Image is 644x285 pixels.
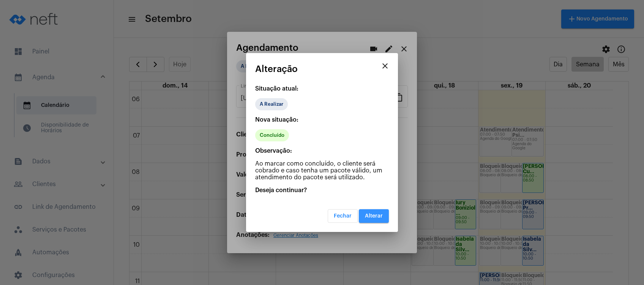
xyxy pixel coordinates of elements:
p: Ao marcar como concluído, o cliente será cobrado e caso tenha um pacote válido, um atendimento do... [255,160,389,181]
p: Observação: [255,147,389,154]
p: Deseja continuar? [255,187,389,194]
mat-chip: Concluído [255,129,289,141]
p: Nova situação: [255,116,389,123]
p: Situação atual: [255,85,389,92]
button: Alterar [359,209,389,223]
mat-icon: close [380,61,390,70]
mat-chip: A Realizar [255,98,288,110]
span: Fechar [334,213,352,219]
span: Alteração [255,64,298,74]
button: Fechar [328,209,358,223]
span: Alterar [365,213,383,219]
